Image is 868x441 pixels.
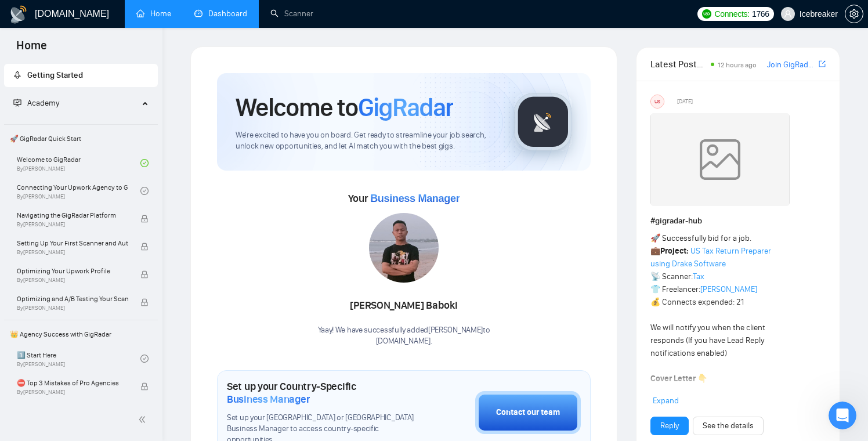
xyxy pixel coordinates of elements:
span: lock [140,270,149,279]
img: logo [9,5,28,24]
span: double-left [138,414,150,425]
strong: Project: [660,246,689,256]
span: Navigating the GigRadar Platform [17,209,128,221]
span: We're excited to have you on board. Get ready to streamline your job search, unlock new opportuni... [236,130,496,152]
a: [PERSON_NAME] [700,284,757,294]
span: rocket [13,71,21,79]
button: See the details [693,417,764,435]
span: lock [140,382,149,391]
h1: Set up your Country-Specific [227,380,417,406]
span: By [PERSON_NAME] [17,389,128,396]
span: By [PERSON_NAME] [17,277,128,284]
span: Optimizing and A/B Testing Your Scanner for Better Results [17,293,128,305]
a: Welcome to GigRadarBy[PERSON_NAME] [17,150,140,176]
span: Expand [653,396,679,406]
span: Academy [27,98,59,108]
span: 1766 [752,8,769,20]
div: Yaay! We have successfully added [PERSON_NAME] to [318,325,490,347]
a: US Tax Return Preparer using Drake Software [650,246,771,269]
button: setting [845,5,863,23]
span: By [PERSON_NAME] [17,221,128,228]
span: lock [140,243,149,251]
span: lock [140,215,149,223]
a: Tax [693,272,704,281]
a: export [819,59,826,70]
a: Join GigRadar Slack Community [767,59,816,71]
span: 🚀 GigRadar Quick Start [5,127,157,150]
a: Connecting Your Upwork Agency to GigRadarBy[PERSON_NAME] [17,178,140,204]
span: GigRadar [358,92,453,123]
span: fund-projection-screen [13,99,21,107]
strong: Cover Letter 👇 [650,374,707,384]
a: dashboardDashboard [194,9,247,19]
img: 1701354483531-WhatsApp%20Image%202023-10-27%20at%2019.07.18.jpeg [369,213,439,283]
span: Connects: [715,8,750,20]
a: Reply [660,420,679,432]
button: Reply [650,417,689,435]
span: ⛔ Top 3 Mistakes of Pro Agencies [17,377,128,389]
span: check-circle [140,187,149,195]
a: 1️⃣ Start HereBy[PERSON_NAME] [17,346,140,371]
div: US [651,95,664,108]
span: Optimizing Your Upwork Profile [17,265,128,277]
span: Your [348,192,460,205]
iframe: Intercom live chat [829,402,856,429]
div: [PERSON_NAME] Baboki [318,296,490,316]
span: check-circle [140,355,149,363]
img: weqQh+iSagEgQAAAABJRU5ErkJggg== [650,113,790,206]
span: Setting Up Your First Scanner and Auto-Bidder [17,237,128,249]
p: [DOMAIN_NAME] . [318,336,490,347]
span: setting [845,9,863,19]
img: gigradar-logo.png [514,93,572,151]
span: Latest Posts from the GigRadar Community [650,57,707,71]
span: Home [7,37,56,62]
a: setting [845,9,863,19]
span: By [PERSON_NAME] [17,305,128,312]
span: lock [140,298,149,306]
a: searchScanner [270,9,313,19]
span: export [819,59,826,68]
button: Contact our team [475,391,581,434]
span: Getting Started [27,70,83,80]
span: Academy [13,98,59,108]
a: See the details [703,420,754,432]
span: Business Manager [227,393,310,406]
span: 12 hours ago [718,61,757,69]
span: user [784,10,792,18]
a: homeHome [136,9,171,19]
span: By [PERSON_NAME] [17,249,128,256]
span: [DATE] [677,96,693,107]
img: upwork-logo.png [702,9,711,19]
span: 👑 Agency Success with GigRadar [5,323,157,346]
h1: Welcome to [236,92,453,123]
h1: # gigradar-hub [650,215,826,227]
span: check-circle [140,159,149,167]
div: Contact our team [496,406,560,419]
span: Business Manager [370,193,460,204]
li: Getting Started [4,64,158,87]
